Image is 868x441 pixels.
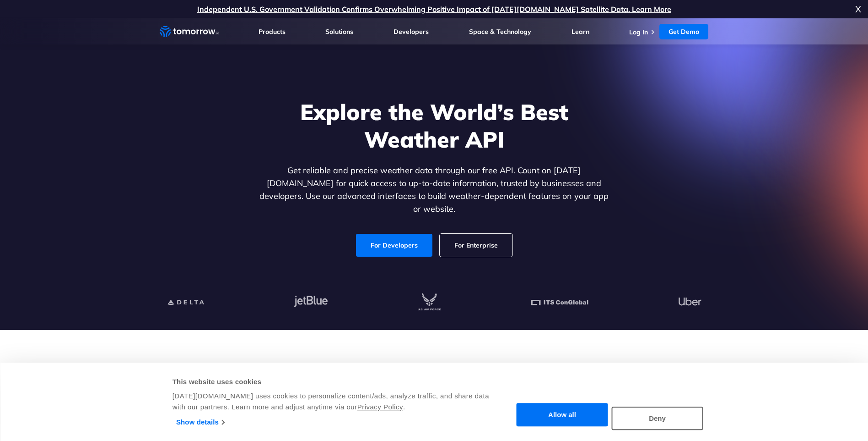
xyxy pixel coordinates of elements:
button: Allow all [517,403,608,427]
button: Deny [612,407,703,430]
a: Privacy Policy [357,403,403,411]
a: Show details [176,415,224,429]
a: Home link [160,25,219,39]
a: Independent U.S. Government Validation Confirms Overwhelming Positive Impact of [DATE][DOMAIN_NAM... [197,5,671,14]
a: Solutions [325,28,353,36]
a: Products [259,28,286,36]
h1: Explore the World’s Best Weather API [258,98,611,153]
div: [DATE][DOMAIN_NAME] uses cookies to personalize content/ads, analyze traffic, and share data with... [173,391,491,413]
div: This website uses cookies [173,376,491,387]
a: Log In [629,28,648,36]
a: For Developers [356,234,432,257]
a: For Enterprise [440,234,512,257]
p: Get reliable and precise weather data through our free API. Count on [DATE][DOMAIN_NAME] for quic... [258,164,611,215]
a: Learn [571,28,589,36]
a: Space & Technology [469,28,531,36]
a: Developers [394,28,429,36]
a: Get Demo [659,24,708,39]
